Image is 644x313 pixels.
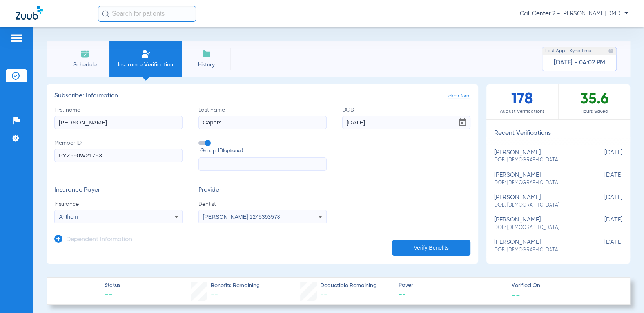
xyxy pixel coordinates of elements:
iframe: Chat Widget [605,275,644,313]
span: -- [512,291,520,299]
h3: Provider [198,187,327,194]
input: Search for patients [98,6,196,22]
button: Open calendar [455,115,470,130]
input: DOBOpen calendar [342,116,470,129]
span: -- [398,290,504,300]
img: Manual Insurance Verification [141,49,151,59]
img: hamburger-icon [10,33,23,43]
span: [DATE] - 04:02 PM [554,59,605,67]
img: History [202,49,211,59]
div: [PERSON_NAME] [494,149,583,164]
span: Verified On [512,282,618,290]
span: -- [104,290,120,301]
input: Last name [198,116,327,129]
div: [PERSON_NAME] [494,194,583,209]
label: Last name [198,106,327,129]
img: last sync help info [608,48,613,54]
input: First name [54,116,183,129]
span: Anthem [59,214,78,220]
span: Group ID [200,147,327,155]
span: DOB: [DEMOGRAPHIC_DATA] [494,224,583,231]
span: Dentist [198,200,327,208]
span: DOB: [DEMOGRAPHIC_DATA] [494,157,583,164]
label: DOB [342,106,470,129]
span: DOB: [DEMOGRAPHIC_DATA] [494,247,583,254]
div: [PERSON_NAME] [494,172,583,186]
span: -- [320,291,327,298]
span: Call Center 2 - [PERSON_NAME] DMD [520,10,628,18]
div: 35.6 [559,84,631,119]
span: Status [104,281,120,289]
span: [DATE] [583,239,622,253]
span: DOB: [DEMOGRAPHIC_DATA] [494,179,583,187]
span: [PERSON_NAME] 1245393578 [203,214,280,220]
h3: Recent Verifications [486,130,630,137]
img: Search Icon [102,10,109,17]
span: August Verifications [486,108,558,115]
span: History [188,61,225,69]
span: Payer [398,281,504,289]
span: clear form [448,92,470,100]
span: [DATE] [583,194,622,209]
h3: Subscriber Information [54,92,470,100]
span: [DATE] [583,216,622,231]
img: Schedule [80,49,90,59]
h3: Insurance Payer [54,187,183,194]
div: 178 [486,84,559,119]
span: [DATE] [583,172,622,186]
img: Zuub Logo [16,6,43,20]
span: Insurance Verification [115,61,176,69]
label: First name [54,106,183,129]
span: DOB: [DEMOGRAPHIC_DATA] [494,202,583,209]
label: Member ID [54,139,183,171]
button: Verify Benefits [392,240,470,256]
h3: Dependent Information [66,236,132,244]
small: (optional) [223,147,243,155]
span: Last Appt. Sync Time: [545,47,592,55]
span: Deductible Remaining [320,282,377,290]
div: [PERSON_NAME] [494,216,583,231]
span: -- [211,291,218,298]
span: Hours Saved [559,108,631,115]
div: [PERSON_NAME] [494,239,583,253]
input: Member ID [54,149,183,162]
span: Benefits Remaining [211,282,260,290]
span: [DATE] [583,149,622,164]
span: Insurance [54,200,183,208]
span: Schedule [66,61,103,69]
